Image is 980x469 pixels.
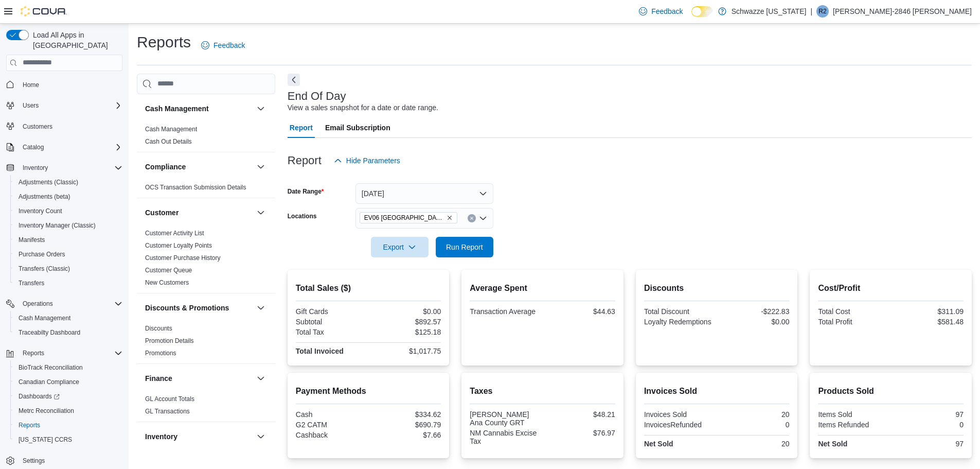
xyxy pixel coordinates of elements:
[19,221,96,230] span: Inventory Manager (Classic)
[10,375,127,389] button: Canadian Compliance
[14,263,122,275] span: Transfers (Classic)
[145,137,192,146] span: Cash Out Details
[296,328,366,336] div: Total Tax
[644,318,715,326] div: Loyalty Redemptions
[10,175,127,189] button: Adjustments (Classic)
[644,282,790,294] h2: Discounts
[145,103,209,114] h3: Cash Management
[296,421,366,429] div: G2 CATM
[14,419,44,431] a: Reports
[145,408,190,415] a: GL Transactions
[19,314,70,322] span: Cash Management
[14,248,122,260] span: Purchase Orders
[14,405,122,417] span: Metrc Reconciliation
[10,247,127,262] button: Purchase Orders
[145,395,194,403] span: GL Account Totals
[732,5,807,18] p: Schwazze [US_STATE]
[145,162,253,172] button: Compliance
[644,307,715,316] div: Total Discount
[145,162,186,172] h3: Compliance
[818,421,888,429] div: Items Refunded
[255,372,267,385] button: Finance
[145,229,204,237] span: Customer Activity List
[288,212,317,220] label: Locations
[288,90,346,102] h3: End Of Day
[19,120,57,133] a: Customers
[197,35,249,56] a: Feedback
[23,143,44,151] span: Catalog
[10,218,127,233] button: Inventory Manager (Classic)
[14,361,122,374] span: BioTrack Reconciliation
[145,395,194,403] a: GL Account Totals
[137,181,275,198] div: Compliance
[19,193,70,201] span: Adjustments (beta)
[296,431,366,439] div: Cashback
[14,312,122,324] span: Cash Management
[10,418,127,432] button: Reports
[19,78,122,91] span: Home
[14,405,78,417] a: Metrc Reconciliation
[145,279,189,287] span: New Customers
[325,117,390,138] span: Email Subscription
[23,81,39,89] span: Home
[19,378,79,386] span: Canadian Compliance
[137,393,275,422] div: Finance
[818,440,847,448] strong: Net Sold
[137,227,275,293] div: Customer
[145,373,253,384] button: Finance
[893,307,964,316] div: $311.09
[644,440,673,448] strong: Net Sold
[145,254,221,262] a: Customer Purchase History
[14,176,122,188] span: Adjustments (Classic)
[14,248,69,260] a: Purchase Orders
[19,99,43,112] button: Users
[10,404,127,418] button: Metrc Reconciliation
[370,318,441,326] div: $892.57
[145,407,190,415] span: GL Transactions
[10,204,127,218] button: Inventory Count
[468,214,476,222] button: Clear input
[10,311,127,325] button: Cash Management
[255,206,267,219] button: Customer
[14,376,122,388] span: Canadian Compliance
[19,79,43,91] a: Home
[19,178,78,186] span: Adjustments (Classic)
[2,297,127,311] button: Operations
[213,40,245,50] span: Feedback
[145,184,246,191] a: OCS Transaction Submission Details
[296,385,441,397] h2: Payment Methods
[818,318,888,326] div: Total Profit
[10,360,127,375] button: BioTrack Reconciliation
[19,141,122,153] span: Catalog
[370,328,441,336] div: $125.18
[14,376,83,388] a: Canadian Compliance
[14,190,75,203] a: Adjustments (beta)
[255,302,267,314] button: Discounts & Promotions
[288,154,322,167] h3: Report
[470,410,540,427] div: [PERSON_NAME] Ana County GRT
[23,123,52,131] span: Customers
[296,318,366,326] div: Subtotal
[19,436,72,444] span: [US_STATE] CCRS
[545,410,615,419] div: $48.21
[355,183,493,204] button: [DATE]
[364,213,444,223] span: EV06 [GEOGRAPHIC_DATA]
[145,431,177,442] h3: Inventory
[10,432,127,447] button: [US_STATE] CCRS
[14,205,122,217] span: Inventory Count
[19,279,44,287] span: Transfers
[818,410,888,419] div: Items Sold
[19,141,48,153] button: Catalog
[14,419,122,431] span: Reports
[818,282,964,294] h2: Cost/Profit
[14,312,75,324] a: Cash Management
[19,347,48,359] button: Reports
[818,385,964,397] h2: Products Sold
[145,325,172,332] a: Discounts
[145,207,179,218] h3: Customer
[893,440,964,448] div: 97
[288,187,324,196] label: Date Range
[145,267,192,274] a: Customer Queue
[145,266,192,274] span: Customer Queue
[19,363,83,372] span: BioTrack Reconciliation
